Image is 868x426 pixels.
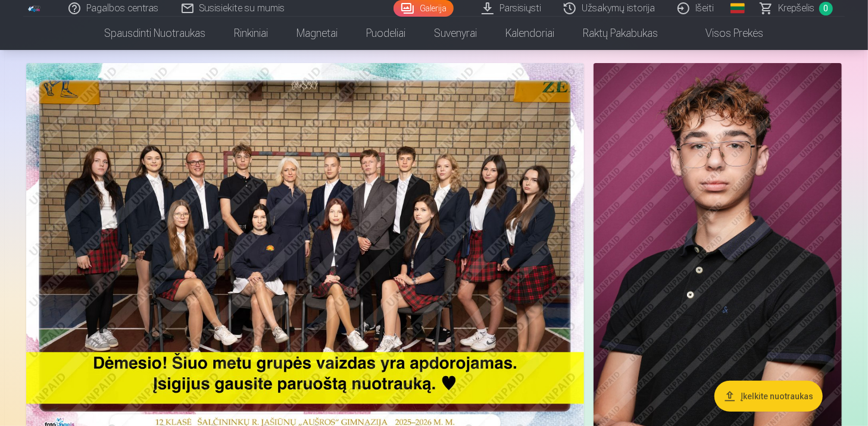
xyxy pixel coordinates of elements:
[352,17,420,50] a: Puodeliai
[673,17,778,50] a: Visos prekės
[492,17,569,50] a: Kalendoriai
[28,5,41,12] img: /fa2
[778,1,814,15] span: Krepšelis
[819,2,833,15] span: 0
[283,17,352,50] a: Magnetai
[220,17,283,50] a: Rinkiniai
[420,17,492,50] a: Suvenyrai
[90,17,220,50] a: Spausdinti nuotraukas
[714,381,823,412] button: Įkelkite nuotraukas
[569,17,673,50] a: Raktų pakabukas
